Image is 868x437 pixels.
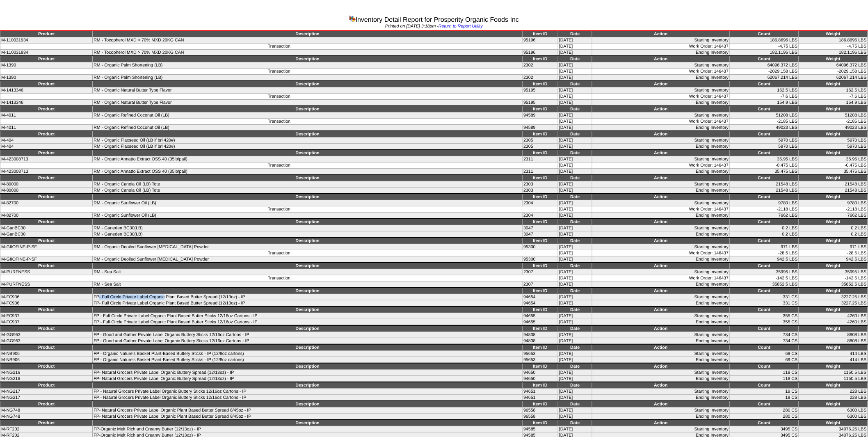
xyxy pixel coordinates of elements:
[0,50,93,56] td: M-110031934
[730,294,799,300] td: 331 CS
[799,194,868,200] td: Weight
[592,94,730,100] td: Work Order: 146437
[523,231,558,238] td: 3047
[592,181,730,188] td: Starting Inventory
[730,162,799,169] td: -0.475 LBS
[0,62,93,69] td: M-1390
[799,69,868,75] td: -2029.158 LBS
[0,288,93,294] td: Product
[93,106,523,112] td: Description
[0,213,93,219] td: M-82700
[523,50,558,56] td: 95196
[523,150,558,156] td: Item ID
[0,250,558,256] td: Transaction
[0,300,93,307] td: M-FC936
[93,194,523,200] td: Description
[730,194,799,200] td: Count
[799,119,868,125] td: -2185 LBS
[730,188,799,194] td: 21548 LBS
[799,256,868,263] td: 942.5 LBS
[558,231,592,238] td: [DATE]
[523,225,558,231] td: 3047
[558,175,592,181] td: Date
[558,188,592,194] td: [DATE]
[730,144,799,150] td: 5970 LBS
[592,56,730,62] td: Action
[730,275,799,281] td: -142.5 LBS
[523,307,558,313] td: Item ID
[0,56,93,62] td: Product
[730,288,799,294] td: Count
[558,275,592,281] td: [DATE]
[558,50,592,56] td: [DATE]
[93,31,523,37] td: Description
[730,131,799,137] td: Count
[93,100,523,106] td: RM - Organic Natural Butter Type Flavor
[799,250,868,256] td: -28.5 LBS
[730,62,799,69] td: 64096.372 LBS
[799,50,868,56] td: 182.1196 LBS
[93,288,523,294] td: Description
[523,81,558,87] td: Item ID
[558,75,592,81] td: [DATE]
[0,37,93,43] td: M-110031934
[730,181,799,188] td: 21548 LBS
[730,269,799,275] td: 35995 LBS
[799,206,868,213] td: -2118 LBS
[0,43,558,50] td: Transaction
[93,169,523,175] td: RM - Organic Annatto Extract OSS 40 (35lb/pail)
[523,125,558,131] td: 94589
[0,181,93,188] td: M-80000
[0,307,93,313] td: Product
[93,175,523,181] td: Description
[730,125,799,131] td: 49023 LBS
[592,188,730,194] td: Ending Inventory
[799,81,868,87] td: Weight
[558,144,592,150] td: [DATE]
[799,281,868,288] td: 35852.5 LBS
[799,106,868,112] td: Weight
[93,37,523,43] td: RM - Tocopherol MXD > 70% MXD 20KG CAN
[592,150,730,156] td: Action
[0,188,93,194] td: M-80000
[93,125,523,131] td: RM - Organic Refined Coconut Oil (LB)
[93,225,523,231] td: RM - Ganeden BC30(LB)
[523,56,558,62] td: Item ID
[558,125,592,131] td: [DATE]
[0,94,558,100] td: Transaction
[799,288,868,294] td: Weight
[558,62,592,69] td: [DATE]
[799,162,868,169] td: -0.475 LBS
[592,81,730,87] td: Action
[592,37,730,43] td: Starting Inventory
[558,307,592,313] td: Date
[799,219,868,225] td: Weight
[0,169,93,175] td: M-423008713
[592,200,730,206] td: Starting Inventory
[799,150,868,156] td: Weight
[0,31,93,37] td: Product
[730,43,799,50] td: -4.75 LBS
[0,238,93,244] td: Product
[558,263,592,269] td: Date
[558,225,592,231] td: [DATE]
[558,181,592,188] td: [DATE]
[799,125,868,131] td: 49023 LBS
[0,275,558,281] td: Transaction
[0,294,93,300] td: M-FC936
[0,269,93,275] td: M-PURFNESS
[0,281,93,288] td: M-PURFNESS
[730,156,799,162] td: 35.95 LBS
[93,87,523,94] td: RM - Organic Natural Butter Type Flavor
[558,206,592,213] td: [DATE]
[592,263,730,269] td: Action
[93,50,523,56] td: RM - Tocopherol MXD > 70% MXD 20KG CAN
[523,238,558,244] td: Item ID
[730,219,799,225] td: Count
[93,294,523,300] td: FP- Full Circle Private Label Organic Plant Based Butter Spread (12/13oz) - IP
[592,219,730,225] td: Action
[730,213,799,219] td: 7662 LBS
[523,112,558,119] td: 94589
[592,43,730,50] td: Work Order: 146437
[730,244,799,250] td: 971 LBS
